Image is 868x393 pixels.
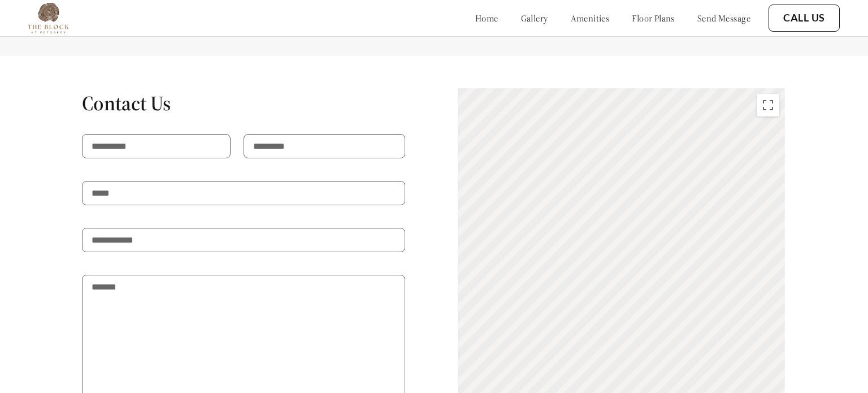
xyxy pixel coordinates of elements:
[769,5,840,32] button: Call Us
[521,12,548,24] a: gallery
[28,3,68,33] img: The%20Block%20at%20Petoskey%20Logo%20-%20Transparent%20Background%20(1).png
[697,12,750,24] a: send message
[82,90,405,116] h1: Contact Us
[632,12,675,24] a: floor plans
[475,12,498,24] a: home
[757,94,779,116] button: Toggle fullscreen view
[783,12,825,24] a: Call Us
[571,12,610,24] a: amenities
